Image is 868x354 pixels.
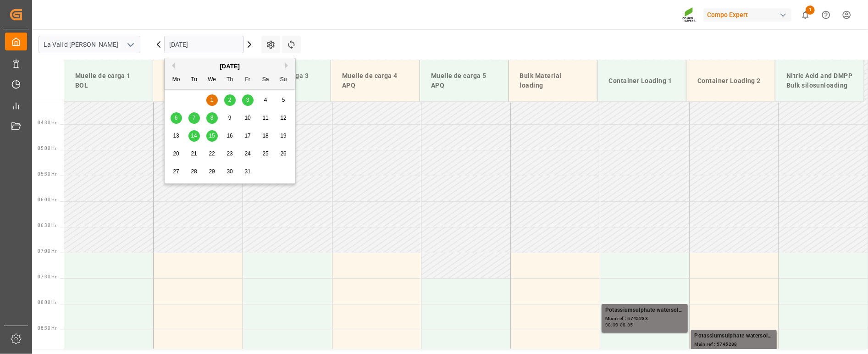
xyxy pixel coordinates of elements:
[278,148,289,160] div: Choose Sunday, October 26th, 2025
[244,168,250,175] span: 31
[278,94,289,106] div: Choose Sunday, October 5th, 2025
[783,67,857,94] div: Nitric Acid and DMPP Bulk silosunloading
[188,130,200,142] div: Choose Tuesday, October 14th, 2025
[188,148,200,160] div: Choose Tuesday, October 21st, 2025
[262,115,268,121] span: 11
[123,38,137,52] button: open menu
[171,148,182,160] div: Choose Monday, October 20th, 2025
[806,6,815,15] span: 1
[209,168,215,175] span: 29
[260,112,271,124] div: Choose Saturday, October 11th, 2025
[175,115,178,121] span: 6
[228,115,232,121] span: 9
[171,74,182,86] div: Mo
[160,67,234,94] div: Muelle de carga 2 BOL
[242,166,254,177] div: Choose Friday, October 31st, 2025
[620,323,633,327] div: 08:35
[38,223,56,228] span: 06:30 Hr
[38,249,56,254] span: 07:00 Hr
[38,197,56,202] span: 06:00 Hr
[169,63,175,68] button: Previous Month
[260,130,271,142] div: Choose Saturday, October 18th, 2025
[278,112,289,124] div: Choose Sunday, October 12th, 2025
[227,168,232,175] span: 30
[228,97,232,103] span: 2
[516,67,590,94] div: Bulk Material loading
[72,67,145,94] div: Muelle de carga 1 BOL
[209,150,215,157] span: 22
[191,168,197,175] span: 28
[164,36,244,53] input: DD.MM.YYYY
[38,171,56,177] span: 05:30 Hr
[278,130,289,142] div: Choose Sunday, October 19th, 2025
[242,130,254,142] div: Choose Friday, October 17th, 2025
[242,94,254,106] div: Choose Friday, October 3rd, 2025
[695,332,774,341] div: Potassiumsulphate watersoluble (SOP)
[38,326,56,331] span: 08:30 Hr
[227,150,232,157] span: 23
[285,63,291,68] button: Next Month
[605,72,679,89] div: Container Loading 1
[244,150,250,157] span: 24
[262,150,268,157] span: 25
[224,148,236,160] div: Choose Thursday, October 23rd, 2025
[224,94,236,106] div: Choose Thursday, October 2nd, 2025
[224,166,236,177] div: Choose Thursday, October 30th, 2025
[605,306,684,315] div: Potassiumsulphate watersoluble (SOP)
[206,130,218,142] div: Choose Wednesday, October 15th, 2025
[682,7,697,23] img: Screenshot%202023-09-29%20at%2010.02.21.png_1712312052.png
[171,130,182,142] div: Choose Monday, October 13th, 2025
[242,148,254,160] div: Choose Friday, October 24th, 2025
[171,166,182,177] div: Choose Monday, October 27th, 2025
[171,112,182,124] div: Choose Monday, October 6th, 2025
[173,150,179,157] span: 20
[280,150,286,157] span: 26
[173,168,179,175] span: 27
[695,348,708,353] div: 08:30
[694,72,768,89] div: Container Loading 2
[605,315,684,323] div: Main ref : 5745288
[242,112,254,124] div: Choose Friday, October 10th, 2025
[191,133,197,139] span: 14
[206,112,218,124] div: Choose Wednesday, October 8th, 2025
[709,348,723,353] div: 09:05
[427,67,501,94] div: Muelle de carga 5 APQ
[262,133,268,139] span: 18
[206,148,218,160] div: Choose Wednesday, October 22nd, 2025
[795,5,816,25] button: show 1 new notifications
[188,166,200,177] div: Choose Tuesday, October 28th, 2025
[188,74,200,86] div: Tu
[816,5,836,25] button: Help Center
[708,348,709,353] div: -
[165,62,295,71] div: [DATE]
[242,74,254,86] div: Fr
[227,133,232,139] span: 16
[38,274,56,279] span: 07:30 Hr
[224,130,236,142] div: Choose Thursday, October 16th, 2025
[244,133,250,139] span: 17
[619,323,620,327] div: -
[38,146,56,151] span: 05:00 Hr
[193,115,196,121] span: 7
[206,94,218,106] div: Choose Wednesday, October 1st, 2025
[206,74,218,86] div: We
[209,133,215,139] span: 15
[246,97,249,103] span: 3
[278,74,289,86] div: Su
[210,115,214,121] span: 8
[703,8,791,22] div: Compo Expert
[605,323,619,327] div: 08:00
[244,115,250,121] span: 10
[338,67,412,94] div: Muelle de carga 4 APQ
[38,120,56,125] span: 04:30 Hr
[188,112,200,124] div: Choose Tuesday, October 7th, 2025
[224,112,236,124] div: Choose Thursday, October 9th, 2025
[206,166,218,177] div: Choose Wednesday, October 29th, 2025
[173,133,179,139] span: 13
[280,133,286,139] span: 19
[264,97,267,103] span: 4
[260,74,271,86] div: Sa
[703,6,795,23] button: Compo Expert
[39,36,140,53] input: Type to search/select
[167,91,293,181] div: month 2025-10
